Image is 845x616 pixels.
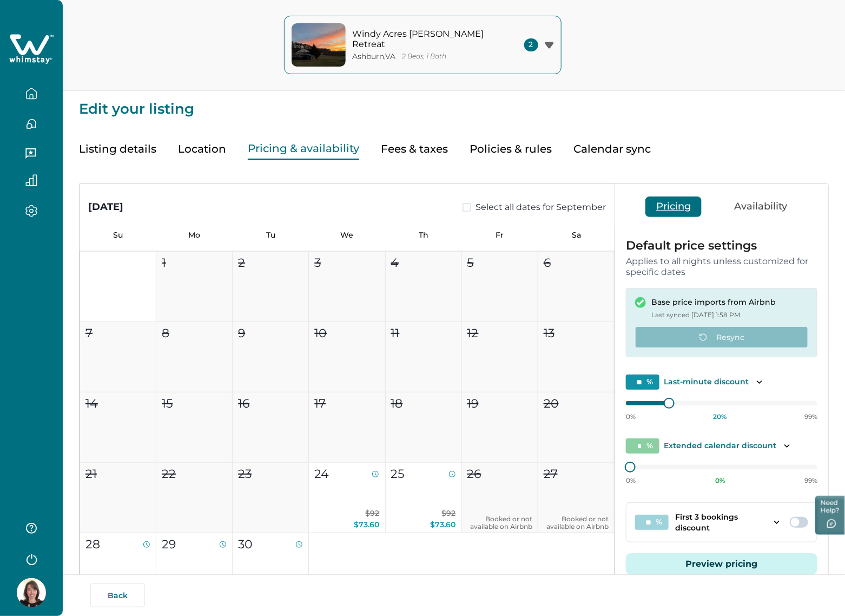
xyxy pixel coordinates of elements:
p: We [309,231,385,240]
div: [DATE] [88,200,123,214]
p: Mo [156,231,232,240]
p: 27 [544,465,558,483]
p: 99% [804,412,817,421]
p: 24 [314,465,329,483]
span: $92 [442,508,456,518]
p: 2 Beds, 1 Bath [402,53,447,61]
span: $92 [366,508,380,518]
p: 28 [85,535,100,553]
button: 25$92$73.60 [386,463,462,533]
p: Fr [461,231,538,240]
button: Location [178,138,226,160]
button: 29$92$73.60 [156,533,233,604]
button: Pricing & availability [248,138,359,160]
p: Booked or not available on Airbnb [544,515,609,530]
p: 0% [626,412,636,421]
button: Availability [723,196,798,217]
button: Fees & taxes [381,138,448,160]
p: 0 % [715,476,725,485]
p: 99% [804,476,817,485]
button: Calendar sync [573,138,651,160]
p: Tu [233,231,309,240]
img: Whimstay Host [17,578,46,607]
p: Applies to all nights unless customized for specific dates [626,256,817,277]
button: Listing details [79,138,156,160]
p: 30 [238,535,253,553]
p: Last-minute discount [664,377,749,388]
p: 25 [391,465,405,483]
button: 24$92$73.60 [309,463,385,533]
p: Last synced [DATE] 1:58 PM [651,310,776,320]
p: Base price imports from Airbnb [651,297,776,308]
p: Edit your listing [79,90,829,116]
button: Preview pricing [626,553,817,575]
span: $73.60 [431,520,456,529]
span: 2 [524,38,538,51]
button: Toggle description [753,376,766,389]
p: 26 [467,465,481,483]
p: Windy Acres [PERSON_NAME] Retreat [353,29,499,50]
p: Th [385,231,461,240]
button: Toggle dropdown [768,514,785,531]
p: 0% [626,476,636,485]
p: Booked or not available on Airbnb [467,515,532,530]
button: Toggle description [781,440,794,453]
button: 27Booked or not available on Airbnb [538,463,615,533]
button: Resync [635,326,808,348]
p: Extended calendar discount [664,441,776,451]
button: 30$92$73.60 [233,533,309,604]
span: Select all dates for September [476,201,606,214]
p: First 3 bookings discount [675,512,766,533]
p: Ashburn , VA [353,52,396,61]
img: property-cover [292,23,346,67]
button: Back [90,584,145,607]
p: 29 [162,535,176,553]
button: 26Booked or not available on Airbnb [462,463,538,533]
span: $73.60 [354,520,380,529]
button: 28$92$73.60 [80,533,156,604]
button: property-coverWindy Acres [PERSON_NAME] RetreatAshburn,VA2 Beds, 1 Bath2 [284,16,562,74]
button: Pricing [645,196,702,217]
button: Policies & rules [470,138,552,160]
p: Default price settings [626,240,817,252]
p: Su [80,231,156,240]
p: 20 % [714,412,727,421]
p: Sa [538,231,615,240]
